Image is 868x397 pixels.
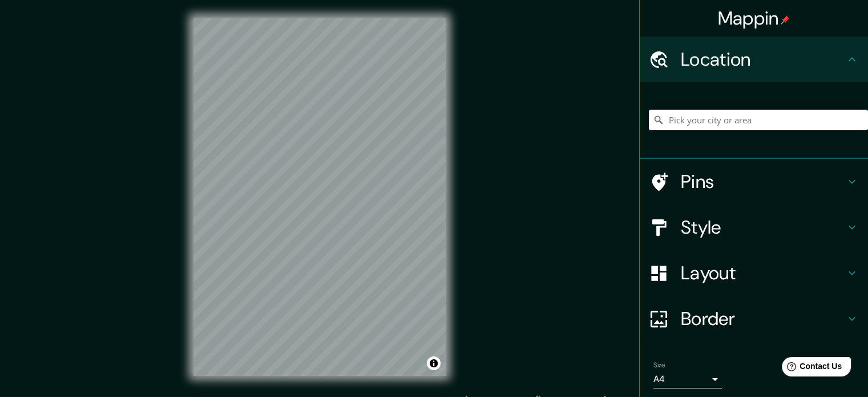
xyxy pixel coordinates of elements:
[427,356,441,370] button: Toggle attribution
[640,204,868,250] div: Style
[681,170,845,193] h4: Pins
[640,37,868,82] div: Location
[766,352,855,384] iframe: Help widget launcher
[649,110,868,130] input: Pick your city or area
[718,7,790,30] h4: Mappin
[681,262,845,284] h4: Layout
[781,15,790,25] img: pin-icon.png
[653,370,722,388] div: A4
[653,360,665,370] label: Size
[640,159,868,204] div: Pins
[681,216,845,239] h4: Style
[640,296,868,342] div: Border
[681,48,845,71] h4: Location
[193,18,446,376] canvas: Map
[640,250,868,296] div: Layout
[681,307,845,330] h4: Border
